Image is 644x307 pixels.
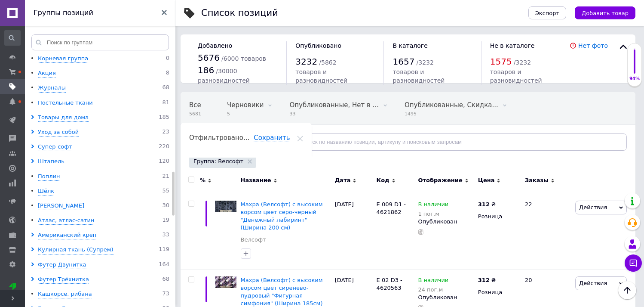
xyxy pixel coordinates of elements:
span: Добавить товар [582,10,629,16]
span: 1657 [393,56,414,67]
span: 120 [159,158,169,166]
div: Футер Трёхнитка [38,276,89,284]
span: товаров и разновидностей [393,68,445,84]
a: Махра (Велсофт) с высоким ворсом цвет серо-черный "Денежный лабиринт" (Ширина 200 см) [241,201,323,231]
span: Опубликованные, Скидка... [405,101,498,109]
span: Все [189,101,201,109]
span: Действия [579,280,607,286]
div: Супер-софт [38,143,72,151]
span: 1575 [490,56,512,67]
span: 1495 [405,111,498,117]
input: Поиск по группам [31,34,169,50]
span: 186 [198,65,214,75]
div: Постельные ткани [38,99,93,107]
a: Махра (Велсофт) с высоким ворсом цвет сиренево-пудровый "Фигурная симфония" (Ширина 185см) [241,277,323,307]
span: 55 [162,187,169,195]
span: Опубликовано [295,42,341,49]
div: Опубликованные, Нет в наличии [281,92,396,125]
div: Опубликован [418,218,473,226]
span: 220 [159,143,169,151]
div: 94% [628,76,641,82]
span: 30 [162,202,169,210]
span: Отображение [418,177,462,184]
div: ₴ [478,201,496,208]
span: Отфильтровано... [189,134,249,142]
div: [DATE] [333,194,374,270]
span: Действия [579,204,607,211]
span: Дата [335,177,351,184]
div: 24 пог.м [418,286,448,293]
span: Опубликованные, Нет в ... [289,101,379,109]
span: Код [377,177,389,184]
div: Розница [478,288,518,296]
button: Чат с покупателем [625,254,642,272]
span: 5676 [198,53,220,63]
div: Товары для дома [38,114,89,122]
span: / 30000 разновидностей [198,68,250,84]
button: Добавить товар [575,6,635,19]
span: / 6000 товаров [221,55,266,62]
span: 21 [162,173,169,181]
span: 0 [166,55,169,63]
span: 68 [162,276,169,284]
div: Корневая группа [38,55,88,63]
div: Список позиций [201,9,278,18]
div: Атлас, атлас-сатин [38,217,94,225]
div: Штапель [38,158,64,166]
span: Название [241,177,271,184]
div: 22 [520,194,573,270]
span: / 5862 [319,59,336,66]
span: 33 [289,111,379,117]
div: Американский креп [38,231,96,239]
div: 1 пог.м [418,211,448,217]
span: % [200,177,205,184]
b: 312 [478,277,490,283]
span: 164 [159,261,169,269]
span: E 02 D3 - 4620563 [377,277,402,291]
div: Футер Двунитка [38,261,86,269]
span: 23 [162,128,169,136]
span: товаров и разновидностей [295,68,347,84]
span: 33 [162,231,169,239]
span: Заказы [525,177,549,184]
span: 8 [166,69,169,78]
div: Опубликован [418,294,473,301]
span: В наличии [418,277,448,286]
span: Цена [478,177,495,184]
img: Махра (Велсофт) с высоким ворсом цвет сиренево-пудровый "Фигурная симфония" (Ширина 185см) [215,276,236,288]
div: Шёлк [38,187,54,195]
span: Сохранить [254,134,290,142]
div: Кашкорсе, рибана [38,290,92,298]
span: Экспорт [535,10,559,16]
span: Черновики [227,101,264,109]
span: Добавлено [198,42,232,49]
div: ₴ [478,276,496,284]
span: / 3232 [417,59,434,66]
input: Поиск по названию позиции, артикулу и поисковым запросам [287,133,627,151]
div: Опубликованные, Скидка закончилась [396,92,515,125]
span: 68 [162,84,169,92]
img: Махра (Велсофт) с высоким ворсом цвет серо-черный "Денежный лабиринт" (Ширина 200 см) [215,201,236,213]
span: Не в каталоге [490,42,535,49]
a: Нет фото [578,42,608,49]
span: Группа: Велсофт [193,158,243,165]
span: В каталоге [393,42,427,49]
span: 119 [159,246,169,254]
div: [PERSON_NAME] [38,202,84,210]
div: Кулирная ткань (Супрем) [38,246,113,254]
button: Наверх [618,281,636,299]
div: Розница [478,213,518,220]
span: / 3232 [514,59,531,66]
span: 5681 [189,111,201,117]
span: 185 [159,114,169,122]
button: Экспорт [528,6,566,19]
span: 5 [227,111,264,117]
span: 73 [162,290,169,298]
span: 19 [162,217,169,225]
span: В наличии [418,201,448,210]
span: 81 [162,99,169,107]
div: Акция [38,69,56,78]
div: Уход за собой [38,128,79,136]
